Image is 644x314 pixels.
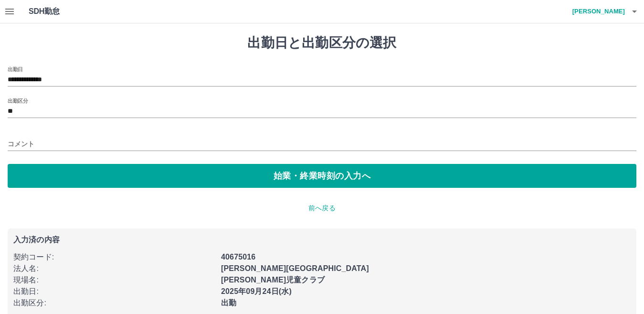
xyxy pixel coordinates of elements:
[221,287,292,295] b: 2025年09月24日(水)
[221,264,369,272] b: [PERSON_NAME][GEOGRAPHIC_DATA]
[8,35,636,51] h1: 出勤日と出勤区分の選択
[13,274,215,286] p: 現場名 :
[8,164,636,188] button: 始業・終業時刻の入力へ
[13,236,631,244] p: 入力済の内容
[221,276,325,284] b: [PERSON_NAME]児童クラブ
[13,251,215,263] p: 契約コード :
[13,297,215,309] p: 出勤区分 :
[221,299,236,307] b: 出勤
[8,65,23,73] label: 出勤日
[13,286,215,297] p: 出勤日 :
[13,263,215,274] p: 法人名 :
[8,97,28,104] label: 出勤区分
[8,203,636,213] p: 前へ戻る
[221,253,255,261] b: 40675016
